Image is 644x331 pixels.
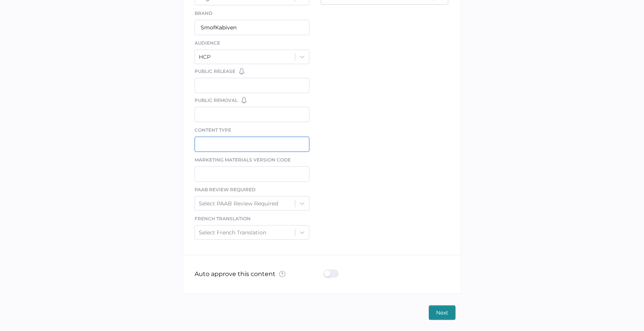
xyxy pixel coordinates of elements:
div: Select French Translation [199,229,266,236]
span: French Translation [195,216,251,221]
img: tooltip-default.0a89c667.svg [279,271,285,277]
img: bell-default.8986a8bf.svg [239,68,244,74]
span: Marketing Materials Version Code [195,157,291,163]
button: Next [429,305,456,320]
p: Auto approve this content [195,270,285,279]
span: Content Type [195,127,231,133]
span: PAAB Review Required [195,187,256,192]
span: Brand [195,10,213,16]
span: Public Release [195,68,235,75]
div: Select PAAB Review Required [199,200,278,207]
span: Next [436,306,448,320]
div: HCP [199,53,211,60]
span: Audience [195,40,220,46]
span: Public Removal [195,97,238,104]
img: bell-default.8986a8bf.svg [241,97,246,103]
